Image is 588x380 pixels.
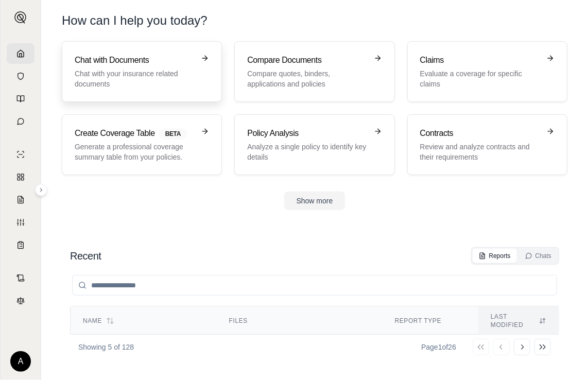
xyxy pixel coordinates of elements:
button: Chats [519,249,558,263]
button: Expand sidebar [35,184,47,196]
a: Policy AnalysisAnalyze a single policy to identify key details [234,114,394,175]
p: Compare quotes, binders, applications and policies [247,68,367,89]
button: Expand sidebar [10,7,31,28]
a: Chat with DocumentsChat with your insurance related documents [62,41,222,102]
div: Page 1 of 26 [421,342,456,352]
span: BETA [159,128,187,140]
a: Contract Analysis [7,268,34,288]
a: Documents Vault [7,66,34,87]
h3: Create Coverage Table [75,127,195,140]
h3: Chat with Documents [75,54,195,66]
div: A [10,351,31,372]
p: Analyze a single policy to identify key details [247,142,367,162]
p: Generate a professional coverage summary table from your policies. [75,142,195,162]
a: Create Coverage TableBETAGenerate a professional coverage summary table from your policies. [62,114,222,175]
a: Legal Search Engine [7,290,34,311]
h3: Policy Analysis [247,127,367,140]
h3: Claims [420,54,540,66]
h1: How can I help you today? [62,12,567,29]
h3: Compare Documents [247,54,367,66]
a: Coverage Table [7,235,34,255]
th: Report Type [383,306,478,336]
p: Evaluate a coverage for specific claims [420,68,540,89]
h3: Contracts [420,127,540,140]
button: Reports [473,249,517,263]
a: Single Policy [7,144,34,165]
p: Showing 5 of 128 [78,342,134,352]
th: Files [217,306,383,336]
div: Reports [479,252,511,260]
h2: Recent [70,249,101,263]
a: ContractsReview and analyze contracts and their requirements [407,114,567,175]
p: Chat with your insurance related documents [75,68,195,89]
div: Chats [525,252,551,260]
div: Name [83,317,204,325]
a: ClaimsEvaluate a coverage for specific claims [407,41,567,102]
img: Expand sidebar [14,11,27,24]
p: Review and analyze contracts and their requirements [420,142,540,162]
a: Custom Report [7,212,34,233]
button: Show more [284,192,345,210]
a: Claim Coverage [7,189,34,210]
a: Policy Comparisons [7,167,34,187]
a: Prompt Library [7,89,34,109]
a: Chat [7,111,34,132]
a: Home [7,43,34,64]
a: Compare DocumentsCompare quotes, binders, applications and policies [234,41,394,102]
div: Last modified [491,313,546,329]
